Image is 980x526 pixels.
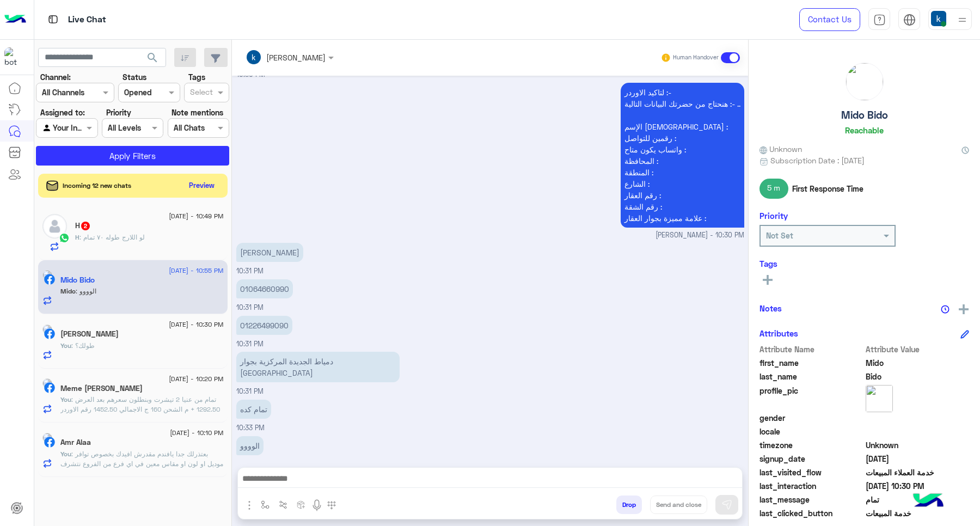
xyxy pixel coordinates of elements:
[68,13,106,27] p: Live Chat
[60,450,223,487] span: بعتذرلك جدا يافندم مقدرش افيدك بخصوص توافر موديل او لون او مقاس معين في اي فرع من الفروع نتشرف بز...
[236,424,265,432] span: 10:33 PM
[759,344,863,355] span: Attribute Name
[36,146,229,166] button: Apply Filters
[236,400,271,419] p: 2/9/2025, 10:33 PM
[79,233,145,241] span: لو اللارج طوله ٧٠ تمام
[75,221,91,230] h5: H
[42,270,52,280] img: picture
[903,14,916,26] img: tab
[866,480,970,492] span: 2025-09-02T19:30:24.643Z
[236,267,264,275] span: 10:31 PM
[188,71,205,83] label: Tags
[169,266,223,276] span: [DATE] - 10:55 PM
[236,436,264,455] p: 2/9/2025, 10:55 PM
[4,47,24,67] img: 713415422032625
[955,13,969,27] img: profile
[759,507,863,519] span: last_clicked_button
[169,320,223,329] span: [DATE] - 10:30 PM
[866,371,970,382] span: Bido
[236,70,265,78] span: 10:30 PM
[941,305,950,314] img: notes
[759,412,863,424] span: gender
[866,439,970,451] span: Unknown
[759,467,863,478] span: last_visited_flow
[866,507,970,519] span: خدمة المبيعات
[60,395,71,403] span: You
[60,450,71,458] span: You
[310,499,323,512] img: send voice note
[759,426,863,437] span: locale
[759,303,782,313] h6: Notes
[169,374,223,384] span: [DATE] - 10:20 PM
[60,341,71,350] span: You
[841,109,888,121] h5: Mido Bido
[866,385,893,412] img: picture
[909,482,947,521] img: hulul-logo.png
[42,433,52,443] img: picture
[42,214,67,238] img: defaultAdmin.png
[759,494,863,505] span: last_message
[60,384,143,393] h5: Meme Radwan
[236,243,303,262] p: 2/9/2025, 10:31 PM
[673,53,719,62] small: Human Handover
[236,352,400,382] p: 2/9/2025, 10:31 PM
[274,496,292,513] button: Trigger scenario
[866,467,970,478] span: خدمة العملاء المبيعات
[770,155,865,166] span: Subscription Date : [DATE]
[292,496,310,513] button: create order
[146,51,159,64] span: search
[866,344,970,355] span: Attribute Value
[759,453,863,464] span: signup_date
[76,287,96,295] span: الوووو
[236,303,264,311] span: 10:31 PM
[42,325,52,334] img: picture
[44,274,55,285] img: Facebook
[846,63,883,100] img: picture
[122,71,146,83] label: Status
[279,500,287,509] img: Trigger scenario
[866,453,970,464] span: 2025-09-02T18:43:30.964Z
[60,276,95,285] h5: Mido Bido
[59,233,70,243] img: WhatsApp
[759,385,863,410] span: profile_pic
[759,439,863,451] span: timezone
[866,426,970,437] span: null
[40,71,71,83] label: Channel:
[616,496,642,514] button: Drop
[4,8,26,31] img: Logo
[188,86,213,100] div: Select
[621,83,744,228] p: 2/9/2025, 10:30 PM
[60,438,91,447] h5: Amr Alaa
[759,179,788,198] span: 5 m
[42,378,52,388] img: picture
[759,328,798,338] h6: Attributes
[256,496,274,513] button: select flow
[139,48,166,71] button: search
[721,499,732,510] img: send message
[650,496,707,514] button: Send and close
[46,13,60,26] img: tab
[236,279,293,298] p: 2/9/2025, 10:31 PM
[236,316,292,335] p: 2/9/2025, 10:31 PM
[71,341,95,350] span: طولك؟
[81,222,90,230] span: 2
[759,357,863,369] span: first_name
[759,371,863,382] span: last_name
[759,211,788,221] h6: Priority
[261,500,269,509] img: select flow
[44,328,55,339] img: Facebook
[656,230,744,241] span: [PERSON_NAME] - 10:30 PM
[170,428,223,438] span: [DATE] - 10:10 PM
[327,501,336,510] img: make a call
[931,11,946,26] img: userImage
[873,14,886,26] img: tab
[297,500,305,509] img: create order
[799,8,860,31] a: Contact Us
[236,387,264,395] span: 10:31 PM
[40,107,85,118] label: Assigned to:
[959,304,969,314] img: add
[236,340,264,348] span: 10:31 PM
[866,357,970,369] span: Mido
[75,233,79,241] span: H
[60,287,76,295] span: Mido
